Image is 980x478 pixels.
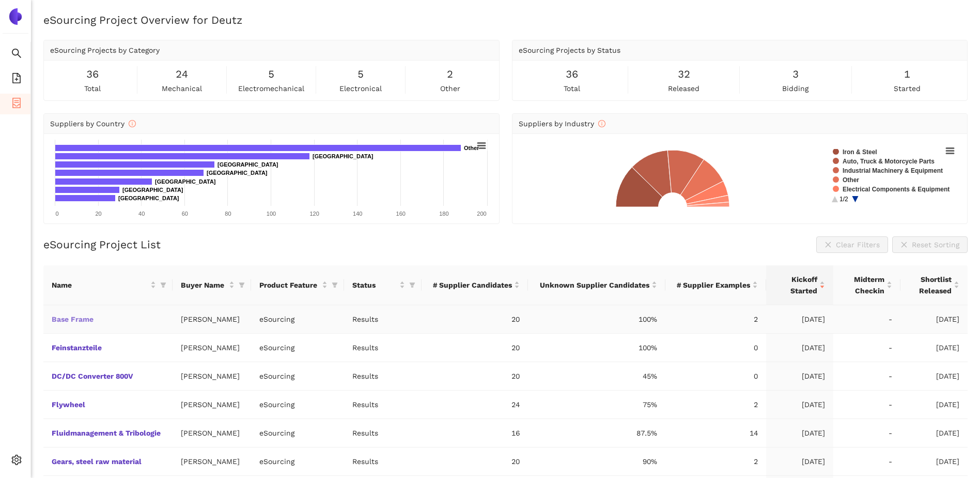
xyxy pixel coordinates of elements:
td: 75% [528,391,666,419]
span: total [564,83,580,94]
td: 14 [665,419,766,447]
td: 24 [422,391,528,419]
td: [DATE] [900,305,968,334]
td: [DATE] [766,391,833,419]
span: Suppliers by Industry [519,119,605,128]
td: [DATE] [766,419,833,447]
span: filter [409,282,415,288]
text: 160 [396,211,406,217]
span: eSourcing Projects by Status [519,46,620,54]
text: [GEOGRAPHIC_DATA] [122,187,183,193]
text: 80 [225,211,231,217]
span: 1 [904,66,910,82]
td: 100% [528,334,666,362]
span: eSourcing Projects by Category [50,46,160,54]
span: other [440,83,460,94]
span: 36 [86,66,99,82]
td: 20 [422,305,528,334]
span: bidding [782,83,808,94]
text: 60 [182,211,188,217]
text: Electrical Components & Equipment [843,186,950,193]
td: [DATE] [766,334,833,362]
span: Unknown Supplier Candidates [536,279,650,291]
img: Logo [7,8,24,25]
text: 140 [353,211,362,217]
td: 20 [422,362,528,391]
td: 2 [665,447,766,476]
td: 90% [528,447,666,476]
td: 0 [665,362,766,391]
span: filter [160,282,166,288]
text: 40 [138,211,145,217]
th: this column's title is Status,this column is sortable [344,265,422,305]
td: - [833,334,900,362]
span: container [11,94,22,115]
td: Results [344,447,422,476]
text: [GEOGRAPHIC_DATA] [155,178,216,185]
th: this column's title is Midterm Checkin,this column is sortable [833,265,900,305]
span: filter [407,277,417,293]
text: 1/2 [839,196,848,203]
td: Results [344,305,422,334]
td: [PERSON_NAME] [173,334,251,362]
td: - [833,305,900,334]
td: [DATE] [900,447,968,476]
text: [GEOGRAPHIC_DATA] [118,195,179,201]
text: 200 [477,211,486,217]
th: this column's title is Buyer Name,this column is sortable [173,265,251,305]
td: 2 [665,391,766,419]
span: search [11,44,22,65]
td: - [833,419,900,447]
span: total [84,83,101,94]
td: [PERSON_NAME] [173,362,251,391]
span: info-circle [598,120,605,127]
span: Status [352,279,397,291]
text: 180 [439,211,448,217]
th: this column's title is Shortlist Released,this column is sortable [900,265,968,305]
td: - [833,362,900,391]
text: 20 [95,211,101,217]
text: Auto, Truck & Motorcycle Parts [843,158,935,165]
span: 5 [357,66,364,82]
span: Product Feature [259,279,320,291]
td: eSourcing [251,391,344,419]
th: this column's title is Name,this column is sortable [43,265,173,305]
td: eSourcing [251,362,344,391]
span: 5 [268,66,274,82]
td: eSourcing [251,419,344,447]
span: 24 [176,66,188,82]
th: this column's title is Unknown Supplier Candidates,this column is sortable [528,265,666,305]
text: 120 [309,211,319,217]
td: [DATE] [900,391,968,419]
text: 0 [55,211,58,217]
button: closeClear Filters [816,236,888,253]
th: this column's title is Product Feature,this column is sortable [251,265,344,305]
span: filter [330,277,340,293]
td: [DATE] [766,362,833,391]
td: [PERSON_NAME] [173,447,251,476]
span: Buyer Name [181,279,226,291]
span: electromechanical [238,83,304,94]
span: started [894,83,921,94]
td: Results [344,334,422,362]
span: 36 [566,66,578,82]
span: released [668,83,699,94]
span: info-circle [129,120,136,127]
td: 16 [422,419,528,447]
span: filter [158,277,168,293]
span: setting [11,451,22,472]
span: filter [237,277,247,293]
td: 87.5% [528,419,666,447]
td: [DATE] [900,419,968,447]
span: Shortlist Released [909,274,952,296]
th: this column's title is # Supplier Candidates,this column is sortable [422,265,528,305]
span: Suppliers by Country [50,119,136,128]
td: [DATE] [766,447,833,476]
td: 100% [528,305,666,334]
span: file-add [11,69,22,90]
td: 45% [528,362,666,391]
span: 3 [792,66,799,82]
span: 32 [678,66,690,82]
span: filter [239,282,245,288]
td: eSourcing [251,334,344,362]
